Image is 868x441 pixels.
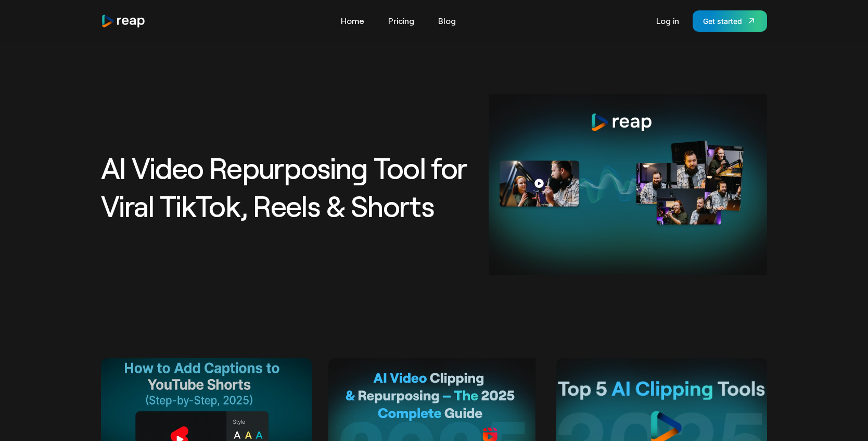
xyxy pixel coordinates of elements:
[651,12,684,29] a: Log in
[489,94,767,275] img: AI Video Repurposing Tool for Viral TikTok, Reels & Shorts
[433,12,461,29] a: Blog
[101,14,146,28] a: home
[336,12,369,29] a: Home
[383,12,419,29] a: Pricing
[101,149,476,225] h1: AI Video Repurposing Tool for Viral TikTok, Reels & Shorts
[703,16,742,27] div: Get started
[101,14,146,28] img: reap logo
[693,10,767,32] a: Get started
